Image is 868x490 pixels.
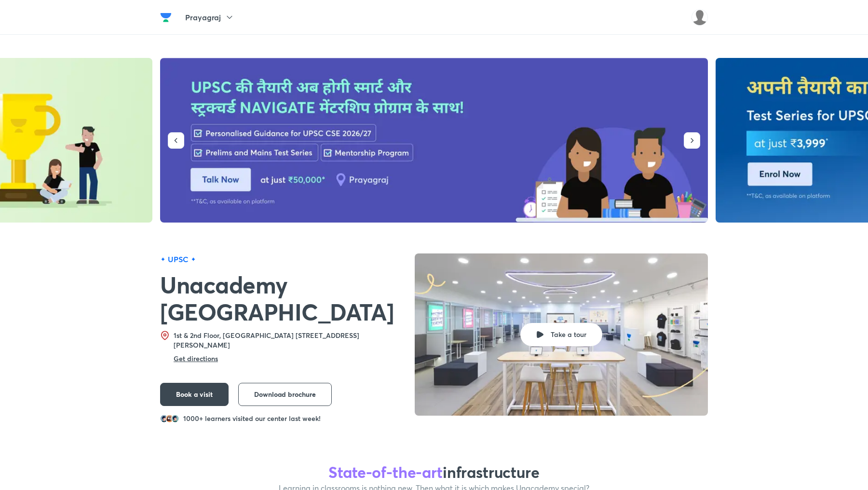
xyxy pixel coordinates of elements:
[160,271,407,325] h1: Unacademy [GEOGRAPHIC_DATA]
[185,12,221,23] h5: Prayagraj
[160,58,708,223] img: IMAGE IMAge
[174,331,377,350] h6: 1st & 2nd Floor, [GEOGRAPHIC_DATA] [STREET_ADDRESS][PERSON_NAME]
[520,323,602,346] button: Take a tour
[551,330,586,339] span: Take a tour
[160,58,708,224] a: IMAGE IMAge
[160,256,166,262] img: blue-star
[160,383,229,406] button: Book a visit
[160,12,172,23] img: Company Logo
[415,253,708,416] img: thumbnail
[692,9,708,26] img: Anshika Srivastava
[174,355,218,363] a: Get directions
[176,390,213,399] span: Book a visit
[174,354,218,363] h6: Get directions
[183,414,321,423] p: 1000+ learners visited our center last week!
[190,256,196,262] img: blue-star
[160,12,176,23] a: Company Logo
[254,390,316,399] span: Download brochure
[168,253,189,265] h5: UPSC
[238,383,332,406] button: Download brochure
[160,331,170,340] img: location-mark
[443,462,540,482] span: infrastructure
